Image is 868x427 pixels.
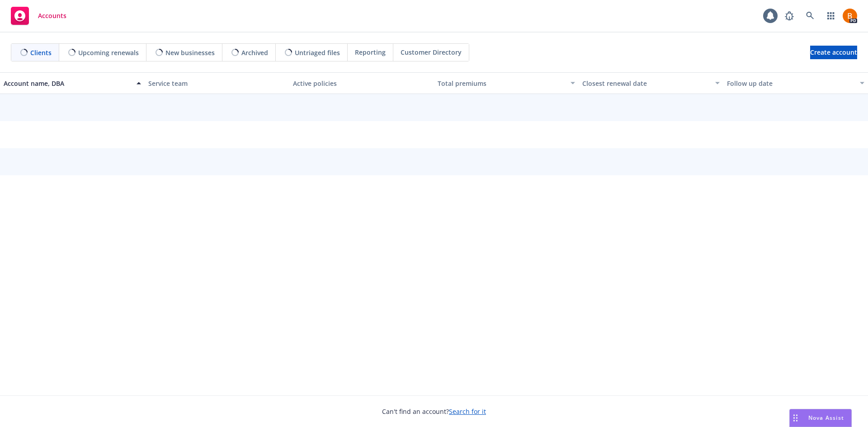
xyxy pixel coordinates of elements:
a: Create account [810,46,857,59]
span: Can't find an account? [382,407,486,416]
button: Service team [145,72,289,94]
span: New businesses [165,48,215,57]
img: photo [843,9,857,23]
button: Total premiums [434,72,579,94]
div: Follow up date [727,79,854,88]
button: Active policies [289,72,434,94]
a: Switch app [822,7,840,25]
div: Drag to move [790,409,801,427]
button: Nova Assist [789,409,852,427]
a: Report a Bug [780,7,798,25]
div: Account name, DBA [4,79,131,88]
button: Follow up date [723,72,868,94]
span: Untriaged files [295,48,340,57]
span: Reporting [355,47,386,57]
div: Total premiums [438,79,565,88]
span: Create account [810,44,857,61]
button: Closest renewal date [579,72,723,94]
div: Closest renewal date [582,79,710,88]
a: Accounts [7,3,70,28]
div: Active policies [293,79,430,88]
span: Customer Directory [401,47,462,57]
span: Accounts [38,12,66,19]
span: Nova Assist [808,414,844,422]
a: Search for it [449,407,486,416]
div: Service team [148,79,286,88]
a: Search [801,7,819,25]
span: Archived [241,48,268,57]
span: Clients [30,48,52,57]
span: Upcoming renewals [78,48,139,57]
